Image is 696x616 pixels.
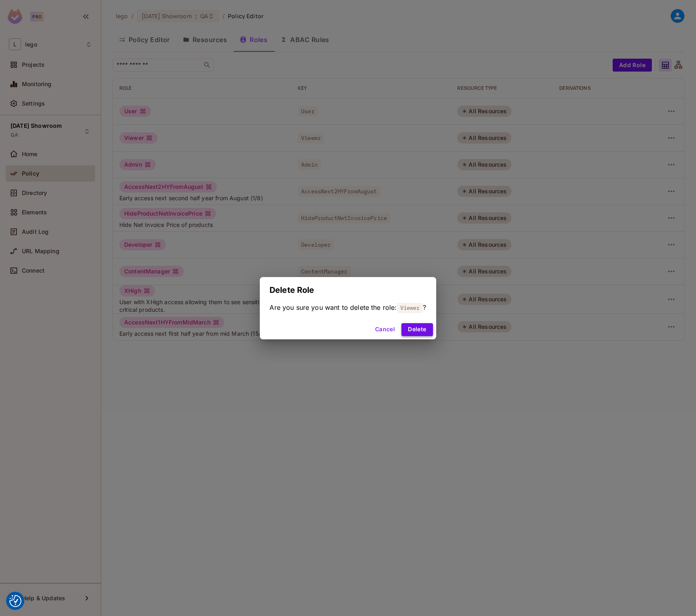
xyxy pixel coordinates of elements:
img: Revisit consent button [9,595,21,607]
span: Viewer [397,303,423,313]
button: Cancel [372,323,398,336]
h2: Delete Role [260,277,436,303]
span: Are you sure you want to delete the role: ? [269,303,426,312]
button: Consent Preferences [9,595,21,607]
button: Delete [401,323,433,336]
